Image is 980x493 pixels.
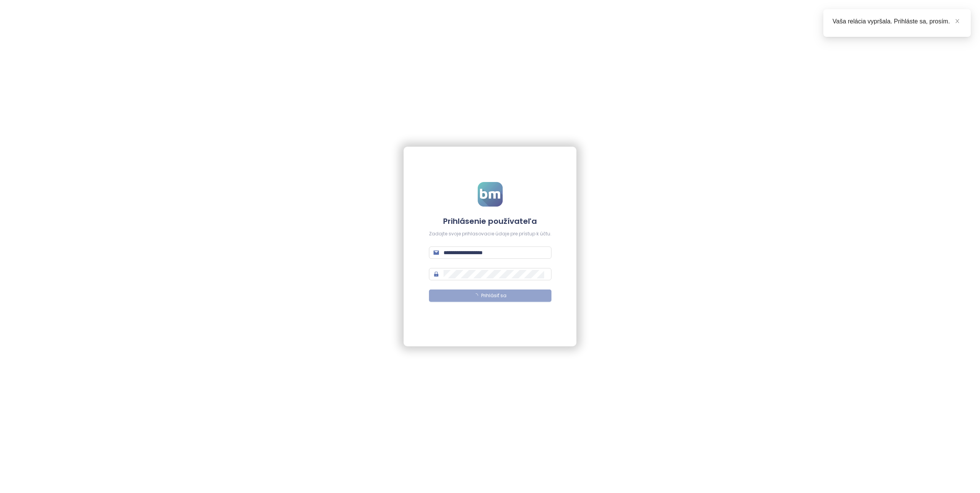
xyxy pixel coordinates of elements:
h4: Prihlásenie používateľa [429,216,551,227]
button: Prihlásiť sa [429,290,551,302]
span: lock [434,271,439,277]
img: logo [478,182,503,207]
div: Zadajte svoje prihlasovacie údaje pre prístup k účtu. [429,230,551,238]
div: Vaša relácia vypršala. Prihláste sa, prosím. [833,17,962,26]
span: mail [434,250,439,255]
span: loading [473,293,478,298]
span: Prihlásiť sa [481,292,507,299]
span: close [955,18,960,24]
